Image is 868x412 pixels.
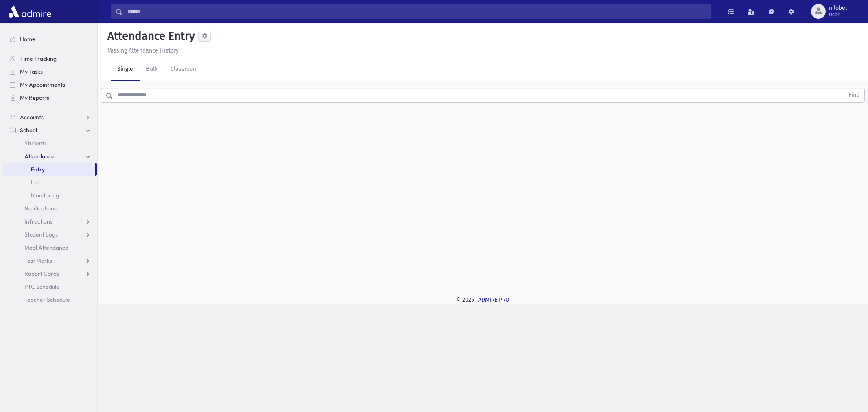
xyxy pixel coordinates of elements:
[111,296,855,304] div: © 2025 -
[3,241,97,254] a: Meal Attendance
[20,127,37,134] span: School
[20,55,57,62] span: Time Tracking
[3,293,97,306] a: Teacher Schedule
[24,140,47,147] span: Students
[844,88,864,102] button: Find
[3,215,97,228] a: Infractions
[829,11,847,18] span: User
[104,29,195,43] h5: Attendance Entry
[3,91,97,104] a: My Reports
[24,296,70,303] span: Teacher Schedule
[24,270,59,277] span: Report Cards
[24,231,58,238] span: Student Logs
[24,257,52,264] span: Test Marks
[829,5,847,11] span: mlobel
[3,202,97,215] a: Notifications
[122,4,711,19] input: Search
[20,35,35,43] span: Home
[3,52,97,65] a: Time Tracking
[107,47,179,54] u: Missing Attendance History
[3,267,97,280] a: Report Cards
[478,296,509,303] a: ADMIRE PRO
[31,192,59,199] span: Monitoring
[3,163,95,176] a: Entry
[24,218,52,225] span: Infractions
[24,205,57,212] span: Notifications
[3,150,97,163] a: Attendance
[3,280,97,293] a: PTC Schedule
[140,58,164,81] a: Bulk
[24,244,68,251] span: Meal Attendance
[3,189,97,202] a: Monitoring
[20,94,49,101] span: My Reports
[104,47,179,54] a: Missing Attendance History
[31,166,45,173] span: Entry
[31,179,40,186] span: List
[3,65,97,78] a: My Tasks
[3,78,97,91] a: My Appointments
[24,153,55,160] span: Attendance
[7,3,53,20] img: AdmirePro
[20,68,43,75] span: My Tasks
[3,228,97,241] a: Student Logs
[24,283,59,290] span: PTC Schedule
[3,124,97,137] a: School
[3,176,97,189] a: List
[3,137,97,150] a: Students
[3,111,97,124] a: Accounts
[20,81,65,88] span: My Appointments
[3,33,97,46] a: Home
[111,58,140,81] a: Single
[20,114,44,121] span: Accounts
[164,58,204,81] a: Classroom
[3,254,97,267] a: Test Marks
